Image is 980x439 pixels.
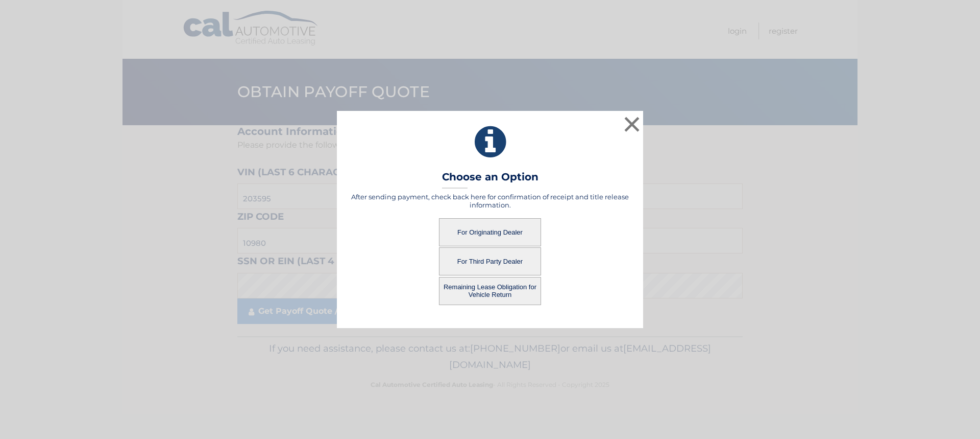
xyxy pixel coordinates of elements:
[439,218,541,246] button: For Originating Dealer
[350,193,630,209] h5: After sending payment, check back here for confirmation of receipt and title release information.
[442,171,538,189] h3: Choose an Option
[439,247,541,275] button: For Third Party Dealer
[622,114,642,134] button: ×
[439,277,541,305] button: Remaining Lease Obligation for Vehicle Return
